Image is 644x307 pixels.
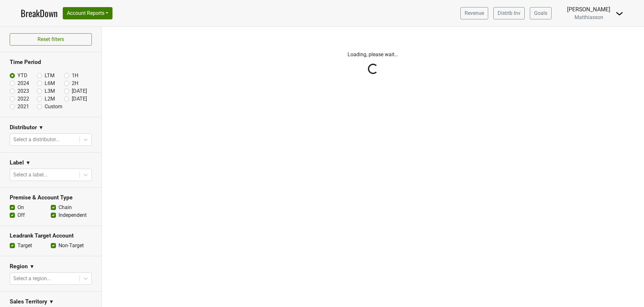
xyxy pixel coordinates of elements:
a: Revenue [460,7,488,19]
a: BreakDown [21,6,58,20]
span: Matthiasson [574,14,603,20]
button: Account Reports [63,7,113,19]
div: [PERSON_NAME] [567,5,610,14]
a: Goals [530,7,552,19]
a: Distrib Inv [493,7,525,19]
img: Dropdown Menu [616,10,623,17]
p: Loading, please wait... [194,51,553,58]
